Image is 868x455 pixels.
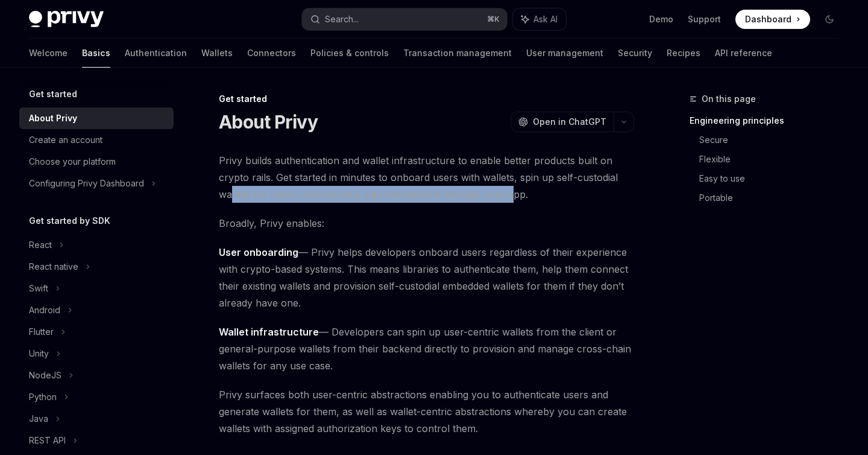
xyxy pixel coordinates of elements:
[513,8,566,30] button: Ask AI
[649,13,673,25] a: Demo
[699,188,849,208] a: Portable
[29,133,102,147] div: Create an account
[19,151,174,173] a: Choose your platform
[29,390,57,404] div: Python
[667,39,700,68] a: Recipes
[29,238,52,252] div: React
[29,433,66,448] div: REST API
[125,39,187,68] a: Authentication
[219,244,634,311] span: — Privy helps developers onboard users regardless of their experience with crypto-based systems. ...
[699,169,849,188] a: Easy to use
[29,214,110,228] h5: Get started by SDK
[702,92,756,106] span: On this page
[533,13,558,25] span: Ask AI
[29,346,49,361] div: Unity
[219,111,318,133] h1: About Privy
[745,13,791,25] span: Dashboard
[29,259,78,274] div: React native
[219,386,634,437] span: Privy surfaces both user-centric abstractions enabling you to authenticate users and generate wal...
[690,111,849,130] a: Engineering principles
[526,39,603,68] a: User management
[403,39,512,68] a: Transaction management
[201,39,233,68] a: Wallets
[219,323,634,374] span: — Developers can spin up user-centric wallets from the client or general-purpose wallets from the...
[699,130,849,150] a: Secure
[618,39,652,68] a: Security
[699,150,849,169] a: Flexible
[219,246,298,258] strong: User onboarding
[715,39,772,68] a: API reference
[820,10,839,29] button: Toggle dark mode
[29,368,61,383] div: NodeJS
[29,325,54,339] div: Flutter
[487,14,500,24] span: ⌘ K
[735,10,810,29] a: Dashboard
[29,111,77,126] div: About Privy
[29,303,60,317] div: Android
[29,154,116,169] div: Choose your platform
[688,13,721,25] a: Support
[302,8,506,30] button: Search...⌘K
[219,152,634,203] span: Privy builds authentication and wallet infrastructure to enable better products built on crypto r...
[511,112,614,132] button: Open in ChatGPT
[325,12,359,27] div: Search...
[533,116,606,128] span: Open in ChatGPT
[19,107,174,129] a: About Privy
[247,39,296,68] a: Connectors
[310,39,389,68] a: Policies & controls
[29,176,144,191] div: Configuring Privy Dashboard
[29,11,104,28] img: dark logo
[29,281,48,296] div: Swift
[19,129,174,151] a: Create an account
[82,39,110,68] a: Basics
[29,39,68,68] a: Welcome
[29,412,48,426] div: Java
[219,215,634,232] span: Broadly, Privy enables:
[29,87,77,101] h5: Get started
[219,326,319,338] strong: Wallet infrastructure
[219,93,634,105] div: Get started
